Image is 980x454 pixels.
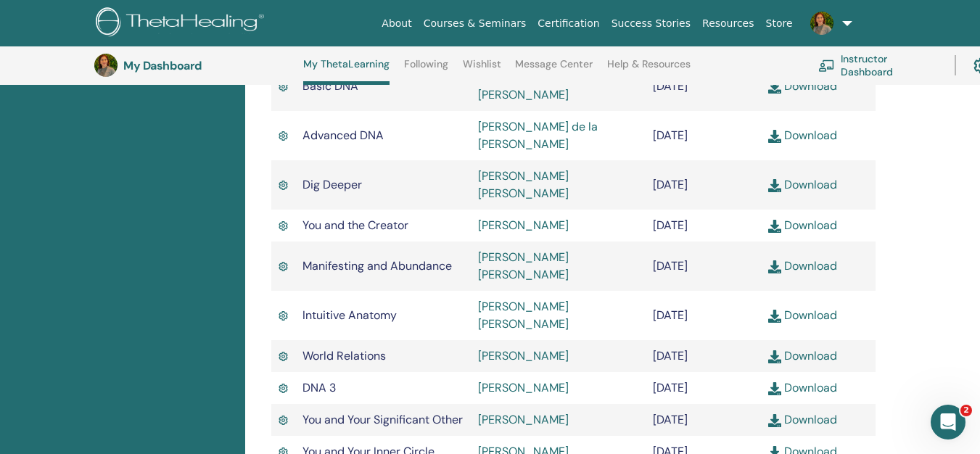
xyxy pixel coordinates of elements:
[279,381,288,395] img: Active Certificate
[607,58,691,81] a: Help & Resources
[646,404,760,436] td: [DATE]
[463,58,501,81] a: Wishlist
[279,80,288,94] img: Active Certificate
[478,348,569,363] a: [PERSON_NAME]
[646,111,760,160] td: [DATE]
[404,58,448,81] a: Following
[478,119,598,152] a: [PERSON_NAME] de la [PERSON_NAME]
[768,78,837,94] a: Download
[760,10,799,37] a: Store
[768,380,837,395] a: Download
[302,380,336,395] span: DNA 3
[478,249,569,282] a: [PERSON_NAME] [PERSON_NAME]
[646,160,760,210] td: [DATE]
[279,260,288,273] img: Active Certificate
[646,242,760,291] td: [DATE]
[478,70,598,102] a: [PERSON_NAME] de la [PERSON_NAME]
[768,348,837,363] a: Download
[478,380,569,395] a: [PERSON_NAME]
[478,168,569,201] a: [PERSON_NAME] [PERSON_NAME]
[646,62,760,111] td: [DATE]
[303,58,390,85] a: My ThetaLearning
[768,177,837,192] a: Download
[768,412,837,427] a: Download
[768,310,781,323] img: download.svg
[279,413,288,427] img: Active Certificate
[768,260,781,273] img: download.svg
[123,59,268,73] h3: My Dashboard
[646,340,760,372] td: [DATE]
[478,412,569,427] a: [PERSON_NAME]
[768,81,781,94] img: download.svg
[302,78,358,94] span: Basic DNA
[768,258,837,273] a: Download
[279,219,288,233] img: Active Certificate
[418,10,532,37] a: Courses & Seminars
[931,405,965,439] iframe: Intercom live chat
[606,10,696,37] a: Success Stories
[768,350,781,363] img: download.svg
[302,412,463,427] span: You and Your Significant Other
[279,350,288,363] img: Active Certificate
[768,218,837,233] a: Download
[279,178,288,192] img: Active Certificate
[515,58,593,81] a: Message Center
[279,129,288,143] img: Active Certificate
[376,10,417,37] a: About
[94,54,118,77] img: default.jpg
[960,405,972,416] span: 2
[768,382,781,395] img: download.svg
[646,291,760,340] td: [DATE]
[818,49,937,81] a: Instructor Dashboard
[96,7,269,40] img: logo.png
[478,218,569,233] a: [PERSON_NAME]
[279,309,288,323] img: Active Certificate
[768,308,837,323] a: Download
[768,414,781,427] img: download.svg
[768,130,781,143] img: download.svg
[302,348,386,363] span: World Relations
[478,299,569,331] a: [PERSON_NAME] [PERSON_NAME]
[818,59,835,72] img: chalkboard-teacher.svg
[302,218,408,233] span: You and the Creator
[302,177,362,192] span: Dig Deeper
[302,128,384,143] span: Advanced DNA
[696,10,760,37] a: Resources
[302,258,452,273] span: Manifesting and Abundance
[810,12,833,35] img: default.jpg
[768,220,781,233] img: download.svg
[646,210,760,242] td: [DATE]
[768,128,837,143] a: Download
[646,372,760,404] td: [DATE]
[768,179,781,192] img: download.svg
[302,308,397,323] span: Intuitive Anatomy
[532,10,605,37] a: Certification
